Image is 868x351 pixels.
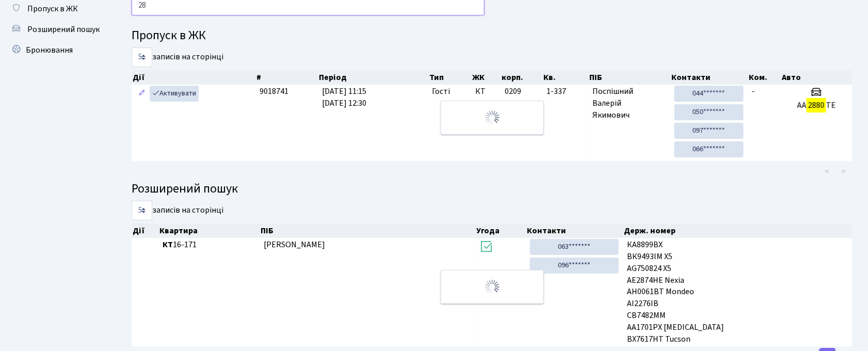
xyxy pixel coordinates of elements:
[27,24,100,35] span: Розширений пошук
[807,98,826,113] mark: 2880
[526,224,623,238] th: Контакти
[592,86,666,121] span: Поспішний Валерій Якимович
[432,86,451,98] span: Гості
[5,19,108,40] a: Розширений пошук
[785,101,848,110] h5: АА ТЕ
[158,224,260,238] th: Квартира
[484,279,501,295] img: Обробка...
[27,3,78,14] span: Пропуск в ЖК
[546,86,584,98] span: 1-337
[428,70,472,85] th: Тип
[260,86,288,97] span: 9018741
[318,70,428,85] th: Період
[132,47,152,67] select: записів на сторінці
[484,109,501,126] img: Обробка...
[132,201,223,220] label: записів на сторінці
[589,70,671,85] th: ПІБ
[132,224,158,238] th: Дії
[264,239,325,250] span: [PERSON_NAME]
[132,201,152,220] select: записів на сторінці
[476,224,526,238] th: Угода
[260,224,476,238] th: ПІБ
[752,86,755,97] span: -
[136,86,148,102] a: Редагувати
[132,182,853,197] h4: Розширений пошук
[132,28,853,43] h4: Пропуск в ЖК
[132,70,255,85] th: Дії
[748,70,781,85] th: Ком.
[671,70,748,85] th: Контакти
[542,70,588,85] th: Кв.
[322,86,366,109] span: [DATE] 11:15 [DATE] 12:30
[5,40,108,60] a: Бронювання
[505,86,521,97] span: 0209
[501,70,543,85] th: корп.
[132,47,223,67] label: записів на сторінці
[163,239,256,251] span: 16-171
[623,224,853,238] th: Держ. номер
[26,44,73,56] span: Бронювання
[150,86,199,102] a: Активувати
[471,70,501,85] th: ЖК
[163,239,173,250] b: КТ
[475,86,496,98] span: КТ
[255,70,318,85] th: #
[781,70,853,85] th: Авто
[627,239,848,342] span: КА8899ВХ ВК9493ІМ Х5 AG750824 Х5 AE2874HE Nexia АН0061ВТ Mondeo АІ2276ІВ СВ7482ММ АА1701РХ [MEDIC...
